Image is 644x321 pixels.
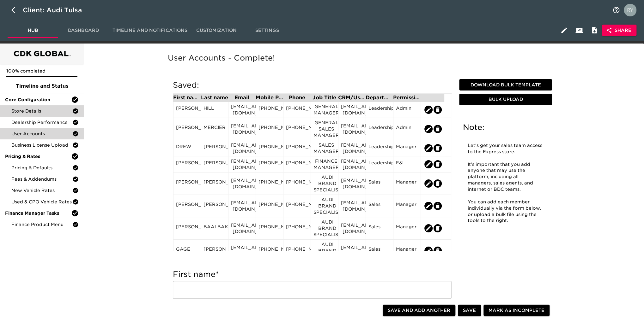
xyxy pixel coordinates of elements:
[6,68,77,74] p: 100% completed
[231,142,253,155] div: [EMAIL_ADDRESS][DOMAIN_NAME]
[489,306,544,314] span: Mark as Incomplete
[468,161,544,193] p: It's important that you add anyone that may use the platform, including all managers, sales agent...
[341,222,363,235] div: [EMAIL_ADDRESS][DOMAIN_NAME]
[11,187,72,194] span: New Vehicle Rates
[11,142,72,148] span: Business License Upload
[176,246,198,255] div: GAGE
[258,179,281,188] div: [PHONE_NUMBER]
[341,200,363,212] div: [EMAIL_ADDRESS][DOMAIN_NAME]
[62,26,105,34] span: Dashboard
[195,26,238,34] span: Customization
[173,80,452,90] h5: Saved:
[424,160,433,168] button: edit
[231,123,253,135] div: [EMAIL_ADDRESS][DOMAIN_NAME]
[204,105,226,114] div: HILL
[341,158,363,171] div: [EMAIL_ADDRESS][DOMAIN_NAME]
[393,95,421,100] div: Permission Set
[368,160,391,169] div: Leadership
[204,124,226,134] div: MERCIER
[602,25,636,36] button: Share
[396,246,418,255] div: Manager
[468,199,544,224] p: You can add each member individually via the form below, or upload a bulk file using the tools to...
[368,143,391,153] div: Leadership
[383,305,455,316] button: Save and Add Another
[231,103,253,116] div: [EMAIL_ADDRESS][DOMAIN_NAME]
[609,3,624,18] button: notifications
[424,144,433,152] button: edit
[368,179,391,188] div: Sales
[396,143,418,153] div: Manager
[231,200,253,212] div: [EMAIL_ADDRESS][DOMAIN_NAME]
[313,158,336,171] div: FINANCE MANAGER
[434,202,442,210] button: edit
[313,196,336,215] div: AUDI BRAND SPECIALIST
[396,224,418,233] div: Manager
[231,244,253,257] div: [EMAIL_ADDRESS][DOMAIN_NAME]
[258,124,281,134] div: [PHONE_NUMBER]
[258,143,281,153] div: [PHONE_NUMBER]
[434,179,442,188] button: edit
[463,122,548,132] h5: Note:
[341,244,363,257] div: [EMAIL_ADDRESS][DOMAIN_NAME]
[176,143,198,153] div: DREW
[286,246,308,255] div: [PHONE_NUMBER]
[434,106,442,114] button: edit
[396,124,418,134] div: Admin
[204,246,226,255] div: [PERSON_NAME]
[11,131,72,137] span: User Accounts
[176,224,198,233] div: [PERSON_NAME]
[311,95,338,100] div: Job Title
[5,82,79,90] span: Timeline and Status
[572,23,587,38] button: Client View
[258,201,281,211] div: [PHONE_NUMBER]
[468,143,544,155] p: Let's get your sales team access to the Express store.
[396,105,418,114] div: Admin
[176,105,198,114] div: [PERSON_NAME]
[204,224,226,233] div: BAALBAKI
[168,53,557,63] h5: User Accounts - Complete!
[204,143,226,153] div: [PERSON_NAME]
[204,160,226,169] div: [PERSON_NAME]
[434,160,442,168] button: edit
[313,219,336,238] div: AUDI BRAND SPECIALIST
[434,144,442,152] button: edit
[286,105,308,114] div: [PHONE_NUMBER]
[286,124,308,134] div: [PHONE_NUMBER]
[112,26,187,34] span: Timeline and Notifications
[5,96,71,103] span: Core Configuration
[459,79,552,91] button: Download Bulk Template
[258,160,281,169] div: [PHONE_NUMBER]
[341,142,363,155] div: [EMAIL_ADDRESS][DOMAIN_NAME]
[228,95,256,100] div: Email
[176,179,198,188] div: [PERSON_NAME]
[424,106,433,114] button: edit
[313,241,336,260] div: AUDI BRAND SPECIALIST
[624,4,636,16] img: Profile
[462,96,550,103] span: Bulk Upload
[5,153,71,160] span: Pricing & Rates
[463,306,476,314] span: Save
[231,222,253,235] div: [EMAIL_ADDRESS][DOMAIN_NAME]
[388,306,450,314] span: Save and Add Another
[176,160,198,169] div: [PERSON_NAME]
[341,123,363,135] div: [EMAIL_ADDRESS][DOMAIN_NAME]
[258,105,281,114] div: [PHONE_NUMBER]
[424,247,433,255] button: edit
[201,95,228,100] div: Last name
[23,5,91,15] div: Client: Audi Tulsa
[424,179,433,188] button: edit
[231,158,253,171] div: [EMAIL_ADDRESS][DOMAIN_NAME]
[11,221,72,228] span: Finance Product Menu
[462,81,550,89] span: Download Bulk Template
[341,177,363,190] div: [EMAIL_ADDRESS][DOMAIN_NAME]
[483,305,550,316] button: Mark as Incomplete
[313,174,336,193] div: AUDI BRAND SPECIALIST
[396,179,418,188] div: Manager
[368,201,391,211] div: Sales
[176,201,198,211] div: [PERSON_NAME]
[368,124,391,134] div: Leadership
[11,26,54,34] span: Hub
[587,23,602,38] button: Internal Notes and Comments
[313,120,336,138] div: GENERAL SALES MANAGER
[396,160,418,169] div: F&I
